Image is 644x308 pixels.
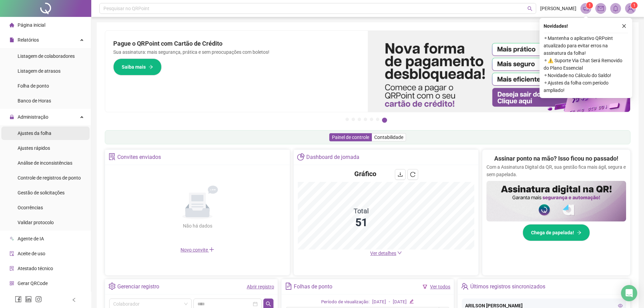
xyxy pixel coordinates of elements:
[358,118,361,121] button: 3
[589,3,591,8] span: 1
[181,247,214,253] span: Novo convite
[410,172,415,177] span: reload
[9,23,14,27] span: home
[321,299,369,306] div: Período de visualização:
[368,31,630,112] img: banner%2F096dab35-e1a4-4d07-87c2-cf089f3812bf.png
[397,251,402,255] span: down
[117,151,161,163] div: Convites enviados
[382,118,387,123] button: 7
[486,181,626,221] img: banner%2F02c71560-61a6-44d4-94b9-c8ab97240462.png
[461,283,468,290] span: team
[374,135,403,140] span: Contabilidade
[9,251,14,256] span: audit
[544,34,628,57] span: ⚬ Mantenha o aplicativo QRPoint atualizado para evitar erros na assinatura da folha!
[72,298,76,302] span: left
[294,281,332,292] div: Folhas de ponto
[531,229,574,236] span: Chega de papelada!
[370,251,402,256] a: Ver detalhes down
[109,283,116,290] span: setting
[494,154,618,163] h2: Assinar ponto na mão? Isso ficou no passado!
[622,24,626,28] span: close
[544,72,628,79] span: ⚬ Novidade no Cálculo do Saldo!
[376,118,379,121] button: 6
[18,145,50,151] span: Ajustes rápidos
[18,131,51,136] span: Ajustes da folha
[430,284,450,289] a: Ver todos
[18,175,81,181] span: Controle de registros de ponto
[523,224,590,241] button: Chega de papelada!
[583,5,589,11] span: notification
[113,39,360,48] h2: Pague o QRPoint com Cartão de Crédito
[9,266,14,271] span: solution
[266,301,271,307] span: search
[540,5,576,12] span: [PERSON_NAME]
[370,118,373,121] button: 5
[18,281,48,286] span: Gerar QRCode
[18,68,61,74] span: Listagem de atrasos
[332,135,369,140] span: Painel de controle
[423,284,427,289] span: filter
[9,281,14,286] span: qrcode
[598,5,604,11] span: mail
[586,2,593,9] sup: 1
[113,58,162,75] button: Saiba mais
[352,118,355,121] button: 2
[577,230,581,235] span: arrow-right
[25,296,32,303] span: linkedin
[613,5,619,11] span: bell
[209,247,214,252] span: plus
[625,3,636,14] img: 88641
[18,83,49,89] span: Folha de ponto
[486,163,626,178] p: Com a Assinatura Digital da QR, sua gestão fica mais ágil, segura e sem papelada.
[527,6,532,11] span: search
[15,296,22,303] span: facebook
[117,281,159,292] div: Gerenciar registro
[18,22,45,28] span: Página inicial
[18,160,72,166] span: Análise de inconsistências
[285,283,292,290] span: file-text
[618,303,623,308] span: eye
[633,3,636,8] span: 1
[631,2,638,9] sup: Atualize o seu contato no menu Meus Dados
[18,251,45,256] span: Aceite de uso
[345,118,349,121] button: 1
[370,251,396,256] span: Ver detalhes
[18,190,65,195] span: Gestão de solicitações
[18,205,43,210] span: Ocorrências
[109,153,116,160] span: solution
[18,114,48,120] span: Administração
[247,284,274,289] a: Abrir registro
[122,63,146,71] span: Saiba mais
[113,48,360,56] p: Sua assinatura: mais segurança, prática e sem preocupações com boletos!
[18,98,51,103] span: Banco de Horas
[389,299,390,306] div: -
[393,299,407,306] div: [DATE]
[544,57,628,72] span: ⚬ ⚠️ Suporte Via Chat Será Removido do Plano Essencial
[18,236,44,241] span: Agente de IA
[354,169,376,179] h4: Gráfico
[35,296,42,303] span: instagram
[372,299,386,306] div: [DATE]
[18,37,39,43] span: Relatórios
[18,53,75,59] span: Listagem de colaboradores
[544,79,628,94] span: ⚬ Ajustes da folha com período ampliado!
[306,151,359,163] div: Dashboard de jornada
[9,38,14,42] span: file
[18,220,54,225] span: Validar protocolo
[166,222,229,230] div: Não há dados
[398,172,403,177] span: download
[297,153,304,160] span: pie-chart
[621,285,637,301] div: Open Intercom Messenger
[9,115,14,119] span: lock
[364,118,367,121] button: 4
[544,22,568,30] span: Novidades !
[470,281,545,292] div: Últimos registros sincronizados
[409,299,414,304] span: edit
[18,266,53,271] span: Atestado técnico
[148,65,153,69] span: arrow-right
